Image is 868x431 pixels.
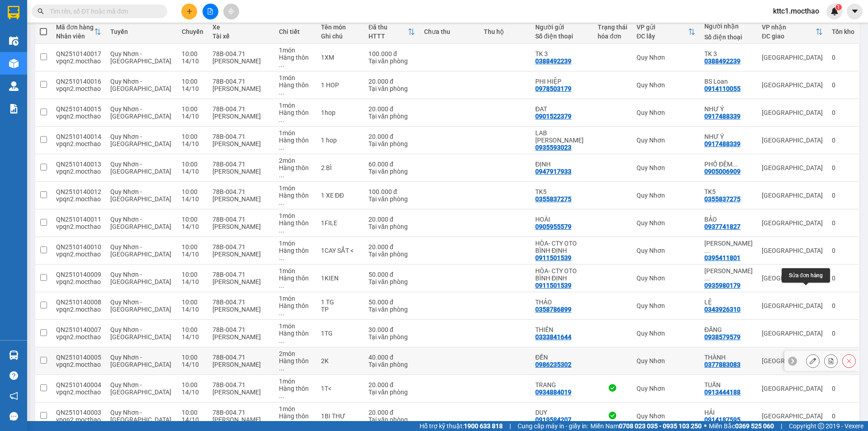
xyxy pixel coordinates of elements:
div: Tại văn phòng [368,223,415,230]
img: warehouse-icon [9,59,19,68]
div: Tại văn phòng [368,57,415,65]
div: 2K [321,357,359,365]
span: ... [279,254,284,261]
span: Quy Nhơn - [GEOGRAPHIC_DATA] [110,105,171,120]
div: 20.000 đ [368,105,415,113]
div: 1FILE [321,219,359,227]
div: 1 món [279,240,311,247]
div: vpqn2.mocthao [56,333,101,341]
div: 78B-004.71 [212,188,270,195]
div: Hàng thông thường [279,164,311,179]
div: 1 món [279,102,311,109]
div: 10:00 [182,298,203,306]
button: file-add [203,4,218,19]
span: plus [186,8,193,14]
div: 10:00 [182,50,203,57]
div: ĐẾN [535,354,589,361]
div: 10:00 [182,78,203,85]
div: 1 XE ĐĐ [321,192,359,199]
div: [PERSON_NAME] [212,306,270,313]
span: Quy Nhơn - [GEOGRAPHIC_DATA] [110,216,171,230]
div: 14/10 [182,223,203,230]
div: 14/10 [182,140,203,147]
div: 14/10 [182,251,203,258]
div: Quy Nhơn [637,109,695,116]
div: QN2510140017 [56,50,101,57]
div: Hàng thông thường [279,192,311,206]
div: 0 [832,164,854,171]
div: Quy Nhơn [637,54,695,61]
div: 78B-004.71 [212,271,270,278]
div: hóa đơn [598,33,627,40]
div: 10:00 [182,216,203,223]
div: Chưa thu [424,28,475,35]
div: 0 [832,54,854,61]
div: Tại văn phòng [368,278,415,285]
div: Hàng thông thường [279,219,311,234]
div: 1 món [279,129,311,137]
div: 14/10 [182,168,203,175]
div: QN2510140004 [56,381,101,388]
div: Tại văn phòng [368,140,415,147]
div: [GEOGRAPHIC_DATA] [762,81,823,89]
div: Tại văn phòng [368,251,415,258]
div: [GEOGRAPHIC_DATA] [762,219,823,227]
div: HÒA- CTY OTO BÌNH ĐỊNH [535,267,589,282]
div: 0901522379 [535,113,571,120]
div: LÊ HẢI ĐĂNG CTY TNHH CÔNG NGHIỆP Ô TÔ BÌNH ĐỊNH [704,240,753,254]
div: TK5 [704,188,753,195]
div: 14/10 [182,57,203,65]
div: 20.000 đ [368,78,415,85]
div: 78B-004.71 [212,216,270,223]
div: 1 món [279,378,311,385]
div: Người nhận [704,23,753,30]
div: ĐC lấy [637,33,688,40]
div: 0343926310 [704,306,741,313]
div: LỆ [704,298,753,306]
div: BẢO [704,216,753,223]
div: [PERSON_NAME] [212,140,270,147]
span: ... [704,247,710,254]
div: 1CAY SẮT < [321,247,359,254]
div: [GEOGRAPHIC_DATA] [762,137,823,144]
span: aim [228,8,234,14]
div: vpqn2.mocthao [56,57,101,65]
div: QN2510140009 [56,271,101,278]
div: Chuyến [182,28,203,35]
div: [GEOGRAPHIC_DATA] [762,357,823,365]
div: Quy Nhơn [637,137,695,144]
div: QN2510140015 [56,105,101,113]
span: ... [279,116,284,123]
div: Quy Nhơn [637,275,695,282]
div: 1XM [321,54,359,61]
div: vpqn2.mocthao [56,140,101,147]
div: Quy Nhơn [637,357,695,365]
div: QN2510140012 [56,188,101,195]
div: vpqn2.mocthao [56,168,101,175]
div: QN2510140013 [56,161,101,168]
div: 78B-004.71 [212,133,270,140]
div: Nhân viên [56,33,94,40]
div: 0 [832,192,854,199]
div: [PERSON_NAME] [212,168,270,175]
div: 0917488339 [704,140,741,147]
div: QN2510140008 [56,298,101,306]
div: PHỐ ĐÊM VƯỜN [704,161,753,168]
div: 1hop [321,109,359,116]
div: 78B-004.71 [212,243,270,251]
div: Hàng thông thường [279,275,311,289]
div: [GEOGRAPHIC_DATA] [762,302,823,309]
div: 0 [832,219,854,227]
div: [GEOGRAPHIC_DATA] [762,109,823,116]
div: 20.000 đ [368,243,415,251]
span: ... [279,337,284,344]
div: 0947917933 [535,168,571,175]
div: Người gửi [535,24,589,31]
span: ... [279,227,284,234]
div: 2 BÌ [321,164,359,171]
span: ... [704,275,710,282]
div: Chi tiết [279,28,311,35]
div: Quy Nhơn [637,247,695,254]
div: Hàng thông thường [279,137,311,151]
th: Toggle SortBy [364,20,420,44]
